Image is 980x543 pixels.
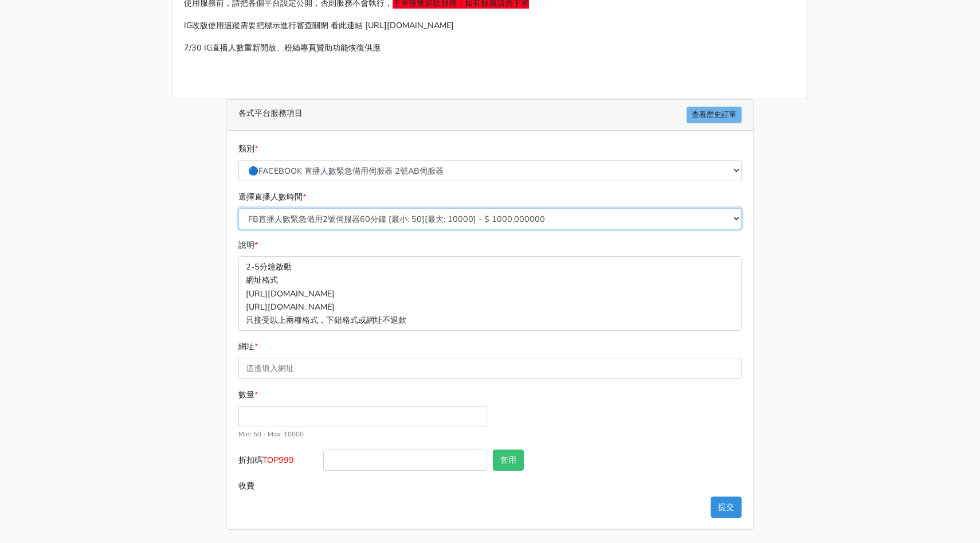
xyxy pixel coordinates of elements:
div: 各式平台服務項目 [227,100,753,131]
label: 選擇直播人數時間 [238,190,306,204]
p: 2-5分鐘啟動 網址格式 [URL][DOMAIN_NAME] [URL][DOMAIN_NAME] 只接受以上兩種格式，下錯格式或網址不退款 [238,256,742,330]
small: Min: 50 - Max: 10000 [238,429,304,439]
p: 7/30 IG直播人數重新開放、粉絲專頁贊助功能恢復供應 [184,41,796,54]
span: TOP999 [262,454,294,466]
label: 收費 [236,475,320,497]
p: IG改版使用追蹤需要把標示進行審查關閉 看此連結 [URL][DOMAIN_NAME] [184,19,796,32]
a: 查看歷史訂單 [687,107,742,123]
label: 折扣碼 [236,450,320,475]
label: 數量 [238,388,258,401]
label: 網址 [238,340,258,353]
input: 這邊填入網址 [238,358,742,379]
button: 提交 [711,497,742,518]
label: 類別 [238,142,258,155]
label: 說明 [238,239,258,252]
button: 套用 [493,450,524,471]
